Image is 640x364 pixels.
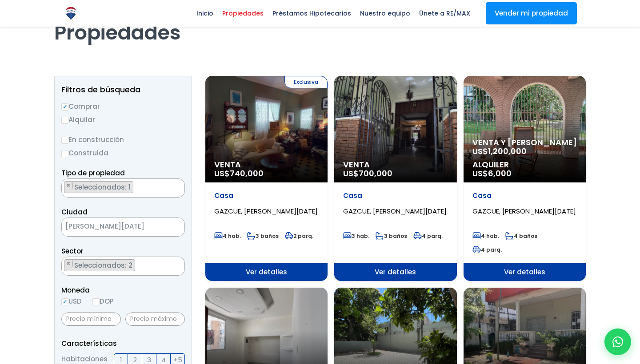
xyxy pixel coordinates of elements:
input: Precio máximo [125,313,185,326]
span: GAZCUE, [PERSON_NAME][DATE] [214,206,318,216]
span: 1,200,000 [488,146,527,157]
button: Remove all items [162,220,176,234]
span: Sector [61,246,84,256]
li: CASA [64,181,133,193]
button: Remove all items [175,181,180,190]
span: × [66,182,71,190]
p: Características [61,338,185,349]
span: × [175,260,180,268]
textarea: Search [62,179,67,198]
span: US$ [343,168,392,179]
span: Ver detalles [334,263,456,281]
span: Venta [214,160,319,169]
span: SANTO DOMINGO DE GUZMÁN [62,220,162,233]
label: DOP [92,296,114,307]
span: US$ [214,168,264,179]
span: × [66,260,71,268]
span: 4 hab. [214,232,241,240]
span: Exclusiva [284,76,328,88]
span: 3 baños [376,232,407,240]
span: 4 hab. [472,232,499,240]
span: US$ [472,168,512,179]
input: Comprar [61,103,68,111]
p: Casa [214,191,319,200]
p: Casa [343,191,448,200]
span: × [171,223,176,231]
span: Préstamos Hipotecarios [268,7,356,20]
span: Venta [343,160,448,169]
span: 4 parq. [472,246,502,253]
span: Seleccionados: 1 [73,182,133,192]
input: Precio mínimo [61,313,121,326]
span: 4 baños [505,232,537,240]
span: Ver detalles [205,263,328,281]
input: Construida [61,150,68,157]
label: Alquilar [61,114,185,125]
span: 3 hab. [343,232,369,240]
button: Remove item [64,260,73,268]
a: Venta y [PERSON_NAME] US$1,200,000 Alquiler US$6,000 Casa GAZCUE, [PERSON_NAME][DATE] 4 hab. 4 ba... [464,76,586,281]
input: USD [61,298,68,305]
span: 3 baños [247,232,279,240]
span: Únete a RE/MAX [415,7,475,20]
span: 4 parq. [413,232,443,240]
label: Comprar [61,101,185,112]
span: US$ [472,146,527,157]
p: Casa [472,191,577,200]
li: GALA [64,259,135,271]
input: Alquilar [61,117,68,124]
span: 700,000 [359,168,392,179]
label: En construcción [61,134,185,145]
textarea: Search [62,257,67,276]
span: 740,000 [230,168,264,179]
span: Ver detalles [464,263,586,281]
input: DOP [92,298,100,305]
span: SANTO DOMINGO DE GUZMÁN [61,218,185,237]
label: Construida [61,147,185,158]
img: Logo de REMAX [63,6,79,21]
span: Nuestro equipo [356,7,415,20]
button: Remove all items [175,259,180,268]
span: Venta y [PERSON_NAME] [472,138,577,147]
span: Seleccionados: 2 [73,261,135,270]
label: USD [61,296,82,307]
button: Remove item [64,182,73,190]
span: Ciudad [61,207,88,217]
span: GAZCUE, [PERSON_NAME][DATE] [343,206,447,216]
span: × [175,182,180,190]
a: Exclusiva Venta US$740,000 Casa GAZCUE, [PERSON_NAME][DATE] 4 hab. 3 baños 2 parq. Ver detalles [205,76,328,281]
a: Venta US$700,000 Casa GAZCUE, [PERSON_NAME][DATE] 3 hab. 3 baños 4 parq. Ver detalles [334,76,456,281]
span: 6,000 [488,168,512,179]
span: GAZCUE, [PERSON_NAME][DATE] [472,206,576,216]
span: Alquiler [472,160,577,169]
span: Inicio [192,7,218,20]
input: En construcción [61,137,68,144]
h2: Filtros de búsqueda [61,85,185,94]
a: Vender mi propiedad [486,2,577,24]
span: Tipo de propiedad [61,168,125,178]
span: Moneda [61,285,185,296]
span: 2 parq. [285,232,313,240]
span: Propiedades [218,7,268,20]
